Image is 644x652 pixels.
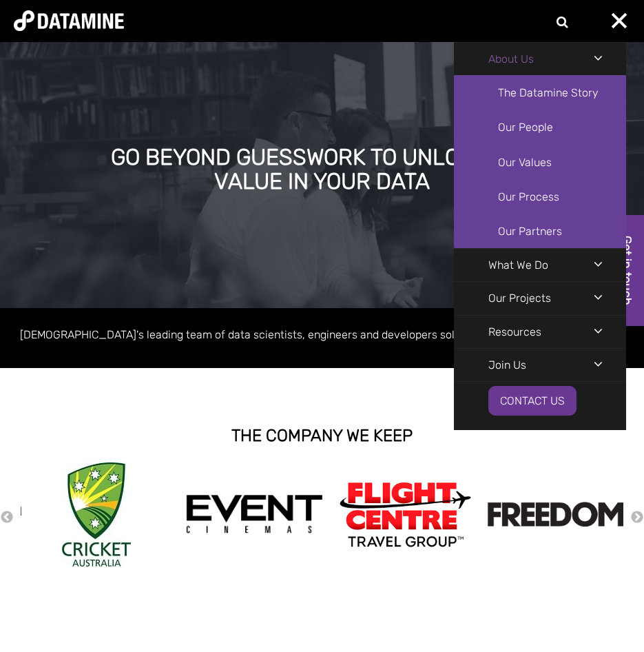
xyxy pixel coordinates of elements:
[454,214,626,248] a: Our Partners
[454,43,568,75] a: About Us
[454,316,576,348] a: Resources
[630,510,644,525] button: Next
[487,502,625,527] img: Freedom logo
[454,180,626,214] a: Our Process
[14,325,630,344] p: [DEMOGRAPHIC_DATA]'s leading team of data scientists, engineers and developers solving business p...
[609,215,644,326] a: Get in touch
[454,282,585,314] a: Our Projects
[336,478,474,549] img: Flight Centre
[454,145,626,179] a: Our Values
[62,462,131,567] img: Cricket Australia
[454,76,626,110] a: The Datamine Story
[454,249,583,281] a: What We Do
[454,42,626,430] div: Navigation Menu
[454,349,561,381] a: Join Us
[231,426,413,445] strong: THE COMPANY WE KEEP
[185,494,323,534] img: event cinemas
[488,386,577,416] a: Contact Us
[14,10,124,31] img: Datamine
[82,145,562,194] div: GO BEYOND GUESSWORK TO UNLOCK THE VALUE IN YOUR DATA
[454,110,626,144] a: Our People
